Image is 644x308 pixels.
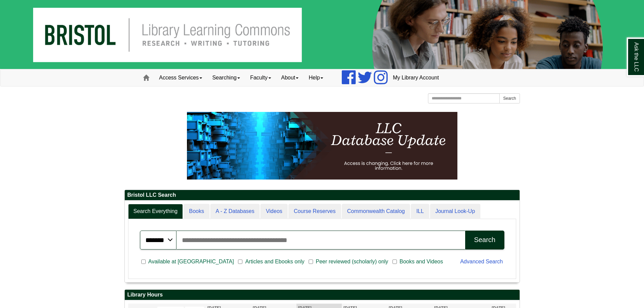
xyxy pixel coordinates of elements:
[309,259,313,265] input: Peer reviewed (scholarly) only
[245,69,276,86] a: Faculty
[465,231,504,250] button: Search
[125,190,520,200] h2: Bristol LLC Search
[392,259,397,265] input: Books and Videos
[128,204,183,219] a: Search Everything
[499,93,520,103] button: Search
[154,69,207,86] a: Access Services
[304,69,328,86] a: Help
[187,112,457,180] img: HTML tutorial
[146,258,237,266] span: Available at [GEOGRAPHIC_DATA]
[276,69,304,86] a: About
[460,259,503,264] a: Advanced Search
[411,204,429,219] a: ILL
[125,290,520,300] h2: Library Hours
[207,69,245,86] a: Searching
[430,204,480,219] a: Journal Look-Up
[242,258,307,266] span: Articles and Ebooks only
[184,204,209,219] a: Books
[238,259,242,265] input: Articles and Ebooks only
[388,69,444,86] a: My Library Account
[260,204,288,219] a: Videos
[397,258,446,266] span: Books and Videos
[313,258,391,266] span: Peer reviewed (scholarly) only
[474,236,495,244] div: Search
[141,259,146,265] input: Available at [GEOGRAPHIC_DATA]
[288,204,341,219] a: Course Reserves
[342,204,410,219] a: Commonwealth Catalog
[210,204,260,219] a: A - Z Databases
